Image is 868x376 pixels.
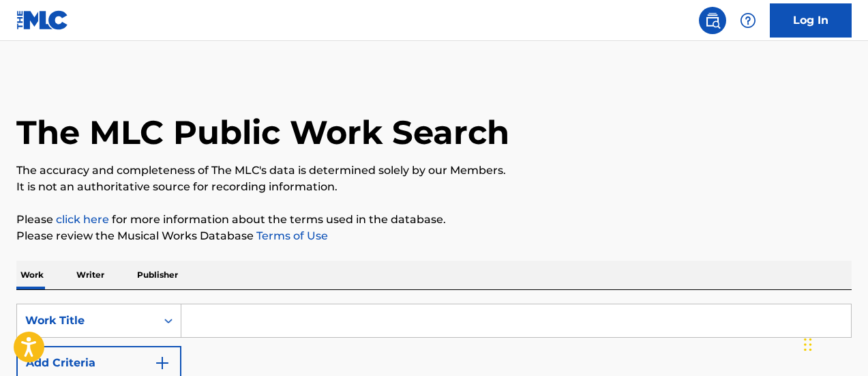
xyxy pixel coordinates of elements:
p: Please for more information about the terms used in the database. [16,212,852,228]
img: help [740,12,756,29]
div: Drag [804,324,812,365]
h1: The MLC Public Work Search [16,112,509,153]
img: 9d2ae6d4665cec9f34b9.svg [154,355,170,371]
p: Please review the Musical Works Database [16,228,852,244]
p: Writer [72,261,108,289]
a: click here [56,213,109,226]
a: Log In [770,3,852,38]
img: search [704,12,721,29]
p: Work [16,261,48,289]
iframe: Chat Widget [800,310,868,376]
a: Terms of Use [254,229,328,242]
img: MLC Logo [16,10,69,30]
div: Work Title [25,313,148,329]
p: Publisher [133,261,182,289]
div: Help [734,7,762,34]
p: It is not an authoritative source for recording information. [16,179,852,195]
a: Public Search [699,7,726,34]
p: The accuracy and completeness of The MLC's data is determined solely by our Members. [16,162,852,179]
